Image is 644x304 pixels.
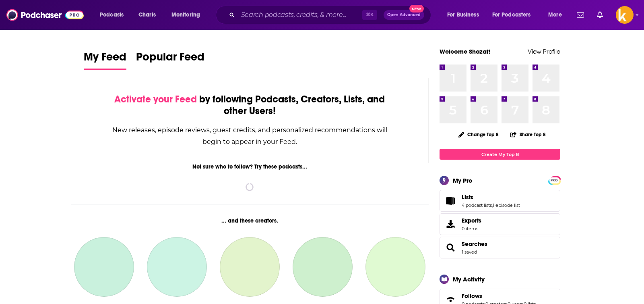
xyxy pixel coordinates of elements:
[133,8,161,21] a: Charts
[453,177,473,184] div: My Pro
[462,217,481,224] span: Exports
[220,237,279,297] a: Mike D’Abate
[543,8,572,21] button: open menu
[223,6,439,24] div: Search podcasts, credits, & more...
[528,48,560,55] a: View Profile
[462,202,492,208] a: 4 podcast lists
[440,213,560,235] a: Exports
[409,5,424,12] span: New
[136,50,204,69] span: Popular Feed
[440,149,560,160] a: Create My Top 8
[492,9,531,21] span: For Podcasters
[114,93,197,105] span: Activate your Feed
[574,8,587,22] a: Show notifications dropdown
[84,50,126,70] a: My Feed
[447,9,479,21] span: For Business
[71,217,429,224] div: ... and these creators.
[440,48,491,55] a: Welcome Shazat!
[442,242,458,253] a: Searches
[111,124,388,148] div: New releases, episode reviews, guest credits, and personalized recommendations will begin to appe...
[71,163,429,170] div: Not sure who to follow? Try these podcasts...
[440,190,560,212] span: Lists
[6,7,84,23] img: Podchaser - Follow, Share and Rate Podcasts
[548,9,562,21] span: More
[462,194,473,201] span: Lists
[136,50,204,70] a: Popular Feed
[84,50,126,69] span: My Feed
[166,8,211,21] button: open menu
[74,237,134,297] a: John Hardin
[462,226,481,231] span: 0 items
[387,13,421,17] span: Open Advanced
[100,9,124,21] span: Podcasts
[238,8,362,21] input: Search podcasts, credits, & more...
[442,8,489,21] button: open menu
[594,8,606,22] a: Show notifications dropdown
[454,129,504,140] button: Change Top 8
[293,237,352,297] a: Ronald Wolfley
[492,202,493,208] span: ,
[147,237,206,297] a: Kristen Welker
[462,249,477,255] a: 1 saved
[138,9,156,21] span: Charts
[442,219,458,230] span: Exports
[171,9,200,21] span: Monitoring
[384,10,424,20] button: Open AdvancedNew
[493,202,520,208] a: 1 episode list
[462,292,536,300] a: Follows
[442,195,458,206] a: Lists
[365,237,425,297] a: Glen Jackson
[462,240,487,248] a: Searches
[453,275,485,283] div: My Activity
[462,292,482,300] span: Follows
[616,6,634,24] img: User Profile
[510,127,546,142] button: Share Top 8
[440,237,560,258] span: Searches
[111,94,388,117] div: by following Podcasts, Creators, Lists, and other Users!
[549,177,559,183] a: PRO
[616,6,634,24] span: Logged in as sshawan
[616,6,634,24] button: Show profile menu
[94,8,134,21] button: open menu
[362,10,377,20] span: ⌘ K
[462,194,520,201] a: Lists
[487,8,543,21] button: open menu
